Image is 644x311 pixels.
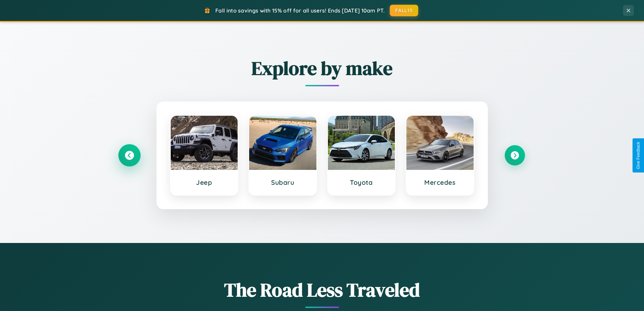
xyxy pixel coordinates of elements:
h3: Jeep [177,178,231,186]
h3: Subaru [256,178,310,186]
div: Give Feedback [636,142,641,169]
h2: Explore by make [119,55,525,81]
h3: Toyota [335,178,388,186]
h3: Mercedes [413,178,467,186]
h1: The Road Less Traveled [119,277,525,303]
span: Fall into savings with 15% off for all users! Ends [DATE] 10am PT. [215,7,385,14]
button: FALL15 [390,5,418,16]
